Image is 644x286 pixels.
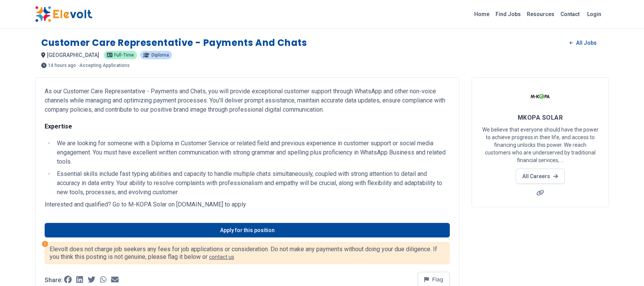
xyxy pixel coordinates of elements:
span: Full-time [114,53,134,57]
p: Elevolt does not charge job seekers any fees for job applications or consideration. Do not make a... [50,245,445,261]
li: We are looking for someone with a Diploma in Customer Service or related field and previous exper... [55,139,450,166]
a: contact us [209,254,234,260]
span: [GEOGRAPHIC_DATA] [47,52,99,58]
a: Home [471,8,493,20]
a: Apply for this position [45,223,450,237]
p: Interested and qualified? Go to M-KOPA Solar on [DOMAIN_NAME] to apply [45,200,450,209]
a: Login [583,6,606,22]
a: Resources [524,8,557,20]
p: - Accepting Applications [77,63,130,68]
a: All Careers [516,169,564,184]
span: Diploma [151,53,169,57]
span: MKOPA SOLAR [518,114,563,121]
img: Elevolt [35,6,92,22]
strong: Expertise [45,123,72,130]
h1: Customer Care Representative - Payments and Chats [41,37,307,49]
img: MKOPA SOLAR [531,87,550,106]
p: Share: [45,277,63,283]
a: Find Jobs [493,8,524,20]
a: Contact [557,8,583,20]
a: All Jobs [563,37,603,49]
p: We believe that everyone should have the power to achieve progress in their life, and access to f... [481,126,599,164]
span: 14 hours ago [48,63,76,68]
p: As our Customer Care Representative - Payments and Chats, you will provide exceptional customer s... [45,87,450,114]
li: Essential skills include fast typing abilities and capacity to handle multiple chats simultaneous... [55,169,450,197]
